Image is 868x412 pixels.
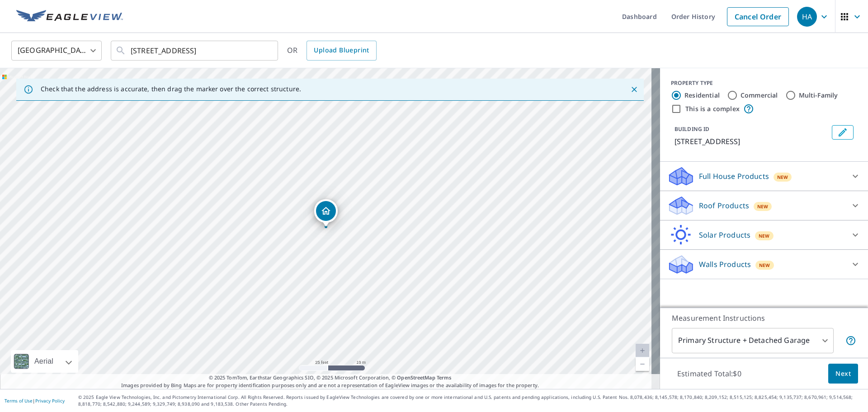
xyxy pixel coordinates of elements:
[667,224,861,246] div: Solar ProductsNew
[699,259,751,270] p: Walls Products
[667,165,861,187] div: Full House ProductsNew
[78,394,863,407] p: © 2025 Eagle View Technologies, Inc. and Pictometry International Corp. All Rights Reserved. Repo...
[672,313,856,323] p: Measurement Instructions
[828,364,858,384] button: Next
[11,350,78,373] div: Aerial
[437,374,452,381] a: Terms
[41,85,301,93] p: Check that the address is accurate, then drag the marker over the correct structure.
[699,171,769,182] p: Full House Products
[777,173,788,181] span: New
[759,232,770,239] span: New
[797,7,817,27] div: HA
[397,374,435,381] a: OpenStreetMap
[699,229,750,240] p: Solar Products
[5,398,65,403] p: |
[307,41,376,61] a: Upload Blueprint
[799,91,838,100] label: Multi-Family
[287,41,377,61] div: OR
[667,253,861,275] div: Walls ProductsNew
[699,200,749,211] p: Roof Products
[314,45,369,56] span: Upload Blueprint
[845,335,856,346] span: Your report will include the primary structure and a detached garage if one exists.
[628,84,640,95] button: Close
[667,195,861,216] div: Roof ProductsNew
[835,368,851,379] span: Next
[32,350,56,373] div: Aerial
[684,91,720,100] label: Residential
[685,104,740,113] label: This is a complex
[131,38,259,63] input: Search by address or latitude-longitude
[16,10,123,23] img: EV Logo
[314,199,338,227] div: Dropped pin, building 1, Residential property, 1816 Rice Planters Rd Charlotte, NC 28273
[757,203,769,210] span: New
[636,344,649,357] a: Current Level 20, Zoom In Disabled
[675,125,709,133] p: BUILDING ID
[675,136,828,147] p: [STREET_ADDRESS]
[5,398,33,404] a: Terms of Use
[670,364,749,384] p: Estimated Total: $0
[672,328,834,353] div: Primary Structure + Detached Garage
[636,357,649,371] a: Current Level 20, Zoom Out
[209,374,452,382] span: © 2025 TomTom, Earthstar Geographics SIO, © 2025 Microsoft Corporation, ©
[671,79,857,87] div: PROPERTY TYPE
[741,91,778,100] label: Commercial
[35,398,65,404] a: Privacy Policy
[11,38,102,63] div: [GEOGRAPHIC_DATA]
[759,262,770,269] span: New
[832,125,854,140] button: Edit building 1
[727,7,789,26] a: Cancel Order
